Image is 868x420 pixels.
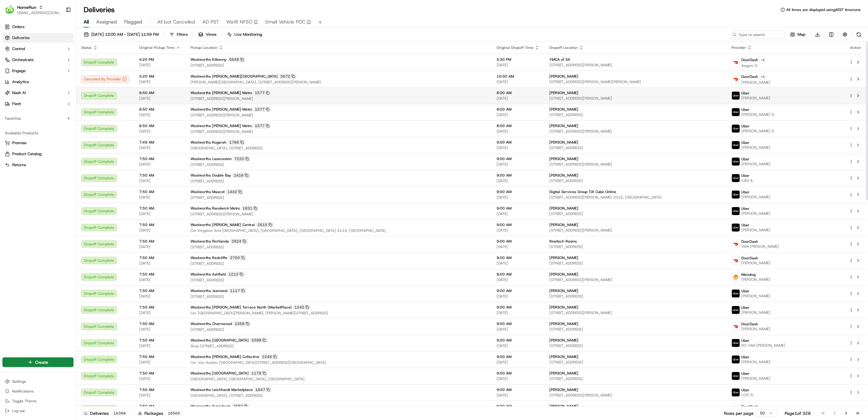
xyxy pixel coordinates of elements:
span: [PERSON_NAME] [549,272,578,277]
div: 2615 [256,222,274,228]
button: Live Monitoring [224,30,265,39]
span: [PERSON_NAME] D. [741,112,775,117]
span: All times are displayed using AEST timezone [786,7,861,12]
span: Woolworths Kogarah [190,140,226,145]
span: [GEOGRAPHIC_DATA], [STREET_ADDRESS] [190,146,487,151]
span: WaW NFSO [226,18,252,26]
span: [PERSON_NAME][GEOGRAPHIC_DATA], [STREET_ADDRESS][PERSON_NAME] [190,80,487,85]
span: [DATE] [497,178,540,183]
span: Woolworths [PERSON_NAME] Terrace North (MarketPlace) [190,305,292,310]
span: ILIES A. [741,178,754,183]
span: DoorDash [741,239,758,244]
span: Original Dropoff Time [497,45,533,50]
span: Engage [12,68,26,74]
span: 7:50 AM [139,189,181,194]
span: [EMAIL_ADDRESS][DOMAIN_NAME] [17,10,61,15]
span: [STREET_ADDRESS] [190,179,487,184]
span: [PERSON_NAME] [741,310,770,315]
span: [STREET_ADDRESS] [549,244,722,249]
span: [DATE] [139,261,181,266]
button: Notifications [2,387,74,396]
span: [STREET_ADDRESS][PERSON_NAME] [190,96,487,101]
button: Orchestrate [2,55,74,65]
button: Engage [2,66,74,76]
div: 1766 [228,140,245,145]
span: Uber [741,124,750,129]
span: Log out [12,408,25,413]
span: Flagged [124,18,142,26]
span: Uber [741,140,750,145]
button: Start new chat [104,60,111,68]
span: [STREET_ADDRESS][PERSON_NAME] [190,212,487,217]
span: 7:50 AM [139,288,181,293]
span: [STREET_ADDRESS][PERSON_NAME] [549,228,722,233]
span: 6:50 AM [139,107,181,112]
span: Woolworths [PERSON_NAME][GEOGRAPHIC_DATA] [190,74,278,79]
span: Settings [12,379,26,384]
span: 10:30 AM [497,74,540,79]
span: Woolworths Launceston [190,156,232,161]
span: Create [35,359,48,365]
div: 1631 [241,206,259,211]
span: [PERSON_NAME] [741,145,770,150]
span: 9:00 AM [497,140,540,145]
span: 9:00 AM [497,288,540,293]
span: DoorDash [741,74,758,79]
a: Orders [2,22,74,32]
span: Promise [12,140,27,146]
div: Action [849,45,862,50]
span: [DATE] [497,310,540,315]
span: [STREET_ADDRESS] [549,112,722,117]
a: Powered byPylon [43,151,74,156]
img: 1736555255976-a54dd68f-1ca7-489b-9aae-adbdc363a1c4 [6,58,17,69]
span: 7:50 AM [139,156,181,161]
span: [DATE] [139,63,181,68]
span: Woolworths [PERSON_NAME] Central [190,222,255,227]
h1: Deliveries [84,5,115,15]
span: [PERSON_NAME] [741,195,770,199]
button: [DATE] 12:00 AM - [DATE] 11:59 PM [81,30,161,39]
span: Woolworths [PERSON_NAME] Metro [190,123,252,128]
span: [DATE] [497,211,540,216]
span: [STREET_ADDRESS] [549,145,722,150]
img: Masood Aslam [6,105,16,115]
div: 1213 [227,272,245,277]
span: Woolworths [PERSON_NAME] Metro [190,90,252,95]
span: [DATE] [139,195,181,200]
div: 1577 [253,107,271,112]
span: Resitech Resins [549,239,577,244]
img: uber-new-logo.jpeg [732,207,740,215]
img: doordash_logo_v2.png [732,240,740,248]
span: Filters [177,32,188,37]
span: 4:20 PM [139,57,181,62]
div: 1117 [229,288,246,294]
a: Returns [5,162,71,168]
div: Past conversations [6,79,41,84]
span: 5:30 PM [497,57,540,62]
button: Refresh [855,30,863,39]
span: [PERSON_NAME] [549,156,578,161]
button: Promise [2,138,74,148]
img: uber-new-logo.jpeg [732,92,740,100]
span: Returns [12,162,26,168]
span: 9:00 AM [497,173,540,178]
span: [STREET_ADDRESS][PERSON_NAME] [549,162,722,167]
img: uber-new-logo.jpeg [732,356,740,363]
span: [STREET_ADDRESS] [190,63,487,68]
span: 9:00 AM [497,255,540,260]
div: 1577 [253,90,271,96]
span: [DATE] [497,63,540,68]
span: [STREET_ADDRESS][PERSON_NAME] [549,277,722,282]
span: 7:50 AM [139,272,181,277]
span: [DATE] [497,96,540,101]
span: 9:00 AM [497,189,540,194]
span: [DATE] [139,244,181,249]
span: [DATE] [139,310,181,315]
span: 8:00 AM [497,90,540,95]
span: Nash AI [12,90,26,96]
span: 7:50 AM [139,222,181,227]
span: Pylon [61,152,74,156]
span: Woolworths Richlands [190,239,229,244]
span: All [84,18,89,26]
span: Aagam D. [741,63,766,68]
